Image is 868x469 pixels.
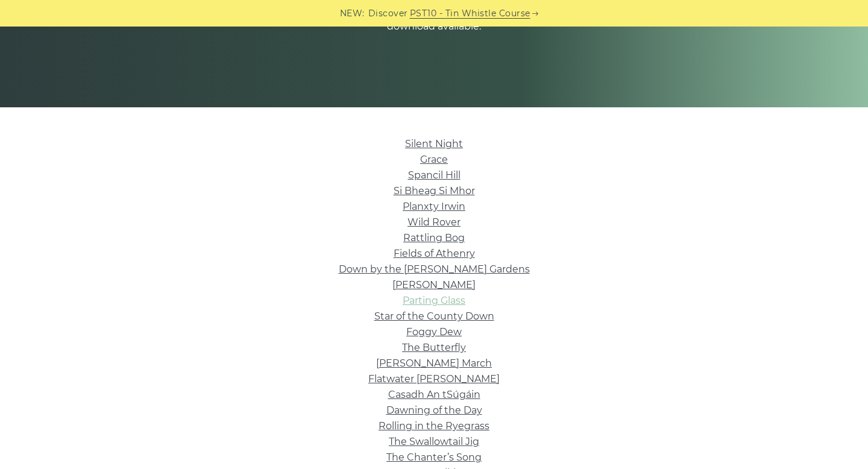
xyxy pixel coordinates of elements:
a: Spancil Hill [408,169,461,181]
a: The Swallowtail Jig [389,436,479,447]
a: Fields of Athenry [394,248,475,259]
a: Silent Night [405,138,463,150]
a: Star of the County Down [374,310,494,322]
a: Si­ Bheag Si­ Mhor [394,185,475,197]
a: Rattling Bog [403,232,465,244]
span: NEW: [340,7,365,20]
a: Parting Glass [403,295,465,306]
a: [PERSON_NAME] [392,279,476,291]
a: Rolling in the Ryegrass [379,420,489,432]
span: Discover [368,7,408,20]
a: Foggy Dew [406,326,462,338]
a: Planxty Irwin [403,201,465,212]
a: Casadh An tSúgáin [388,389,480,400]
a: [PERSON_NAME] March [376,357,492,369]
a: Dawning of the Day [386,404,482,416]
a: Down by the [PERSON_NAME] Gardens [339,263,530,275]
a: The Butterfly [402,342,466,353]
a: Flatwater [PERSON_NAME] [368,373,500,385]
a: PST10 - Tin Whistle Course [410,7,530,20]
a: Wild Rover [407,216,461,228]
a: The Chanter’s Song [386,452,482,463]
a: Grace [420,154,448,165]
